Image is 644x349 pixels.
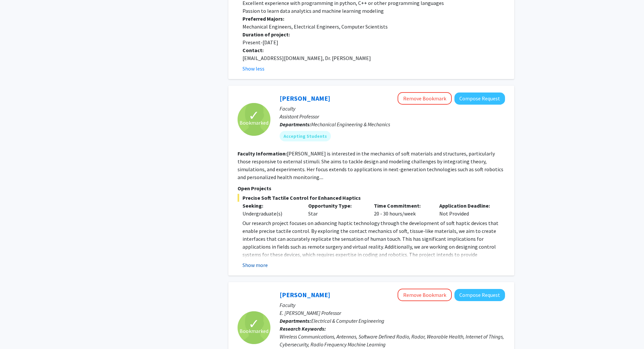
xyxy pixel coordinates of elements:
p: Opportunity Type: [308,202,364,210]
button: Compose Request to Yue Zheng [454,92,505,105]
b: Departments: [280,121,311,128]
a: [PERSON_NAME] [280,94,330,102]
div: Star [303,202,369,217]
b: Departments: [280,318,311,324]
p: [EMAIL_ADDRESS][DOMAIN_NAME], Dr. [PERSON_NAME] [242,54,505,62]
div: 20 - 30 hours/week [369,202,435,217]
p: E. [PERSON_NAME] Professor [280,309,505,317]
p: Passion to learn data analytics and machine learning modeling [242,7,505,15]
div: Not Provided [434,202,500,217]
div: Undergraduate(s) [242,210,298,217]
p: Faculty [280,105,505,113]
button: Remove Bookmark [398,289,452,301]
span: Precise Soft Tactile Control for Enhanced Haptics [238,194,505,202]
span: Electrical & Computer Engineering [311,318,384,324]
span: ✓ [248,112,260,119]
p: Present-[DATE] [242,38,505,46]
p: Time Commitment: [374,202,430,210]
p: Assistant Professor [280,113,505,120]
span: Mechanical Engineering & Mechanics [311,121,390,128]
button: Remove Bookmark [398,92,452,105]
a: [PERSON_NAME] [280,291,330,299]
button: Compose Request to Kapil Dandekar [454,289,505,301]
b: Research Keywords: [280,325,326,332]
p: Mechanical Engineers, Electrical Engineers, Computer Scientists [242,23,505,31]
span: ✓ [248,320,260,327]
button: Show less [242,65,264,72]
p: Our research project focuses on advancing haptic technology through the development of soft hapti... [242,219,505,266]
p: Faculty [280,301,505,309]
span: Bookmarked [240,119,268,127]
span: Bookmarked [240,327,268,335]
p: Seeking: [242,202,298,210]
div: Wireless Communications, Antennas, Software Defined Radio, Radar, Wearable Health, Internet of Th... [280,333,505,348]
p: Application Deadline: [439,202,495,210]
iframe: Chat [5,319,28,344]
strong: Contact: [242,47,264,53]
mat-chip: Accepting Students [280,131,331,141]
fg-read-more: [PERSON_NAME] is interested in the mechanics of soft materials and structures, particularly those... [238,150,503,180]
p: Open Projects [238,184,505,192]
strong: Duration of project: [242,31,290,38]
b: Faculty Information: [238,150,287,157]
strong: Preferred Majors: [242,15,284,22]
button: Show more [242,261,268,269]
